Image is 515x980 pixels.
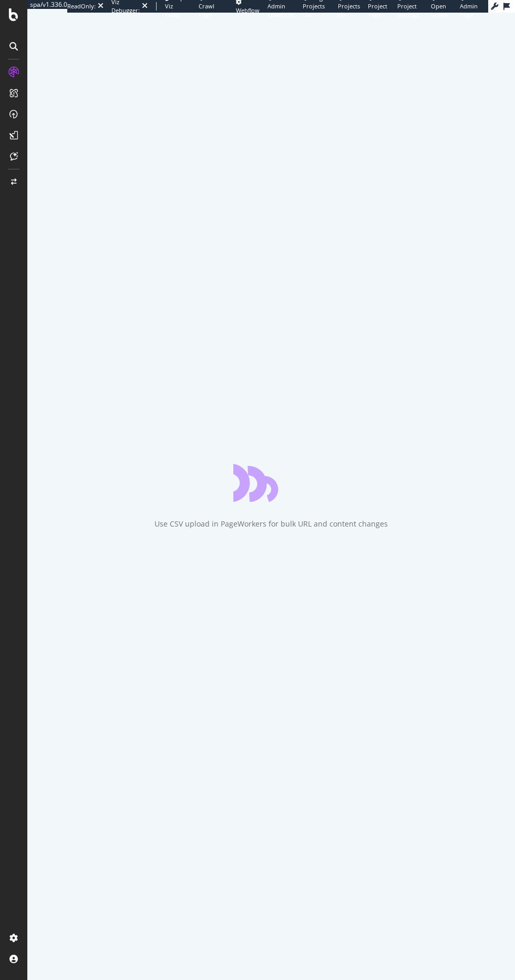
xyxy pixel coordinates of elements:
[397,2,419,18] span: Project Settings
[431,2,448,18] span: Open in dev
[368,2,387,18] span: Project Page
[460,2,478,18] span: Admin Page
[67,2,96,11] div: ReadOnly:
[233,464,309,502] div: animation
[154,519,388,529] div: Use CSV upload in PageWorkers for bulk URL and content changes
[338,2,360,18] span: Projects List
[236,6,260,14] span: Webflow
[267,2,294,18] span: Admin Crawl List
